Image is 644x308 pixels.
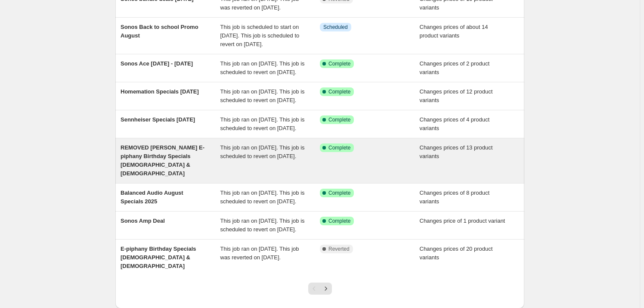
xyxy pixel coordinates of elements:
[328,218,350,224] span: Complete
[220,88,305,103] span: This job ran on [DATE]. This job is scheduled to revert on [DATE].
[420,144,493,159] span: Changes prices of 13 product variants
[328,116,350,123] span: Complete
[420,190,490,205] span: Changes prices of 8 product variants
[121,24,198,39] span: Sonos Back to school Promo August
[328,246,350,252] span: Reverted
[220,60,305,75] span: This job ran on [DATE]. This job is scheduled to revert on [DATE].
[121,60,193,67] span: Sonos Ace [DATE] - [DATE]
[121,144,204,177] span: REMOVED [PERSON_NAME] E-piphany Birthday Specials [DEMOGRAPHIC_DATA] & [DEMOGRAPHIC_DATA]
[121,190,183,205] span: Balanced Audio August Specials 2025
[220,24,300,47] span: This job is scheduled to start on [DATE]. This job is scheduled to revert on [DATE].
[220,246,299,261] span: This job ran on [DATE]. This job was reverted on [DATE].
[121,246,196,269] span: E-piphany Birthday Specials [DEMOGRAPHIC_DATA] & [DEMOGRAPHIC_DATA]
[220,144,305,159] span: This job ran on [DATE]. This job is scheduled to revert on [DATE].
[121,116,195,123] span: Sennheiser Specials [DATE]
[220,190,305,205] span: This job ran on [DATE]. This job is scheduled to revert on [DATE].
[420,24,488,39] span: Changes prices of about 14 product variants
[121,218,165,224] span: Sonos Amp Deal
[420,218,505,224] span: Changes price of 1 product variant
[308,283,332,295] nav: Pagination
[328,88,350,95] span: Complete
[420,88,493,103] span: Changes prices of 12 product variants
[323,24,348,31] span: Scheduled
[320,283,332,295] button: Next
[420,60,490,75] span: Changes prices of 2 product variants
[420,116,490,131] span: Changes prices of 4 product variants
[121,88,199,95] span: Homemation Specials [DATE]
[220,218,305,233] span: This job ran on [DATE]. This job is scheduled to revert on [DATE].
[220,116,305,131] span: This job ran on [DATE]. This job is scheduled to revert on [DATE].
[328,144,350,151] span: Complete
[328,60,350,67] span: Complete
[420,246,493,261] span: Changes prices of 20 product variants
[328,190,350,196] span: Complete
